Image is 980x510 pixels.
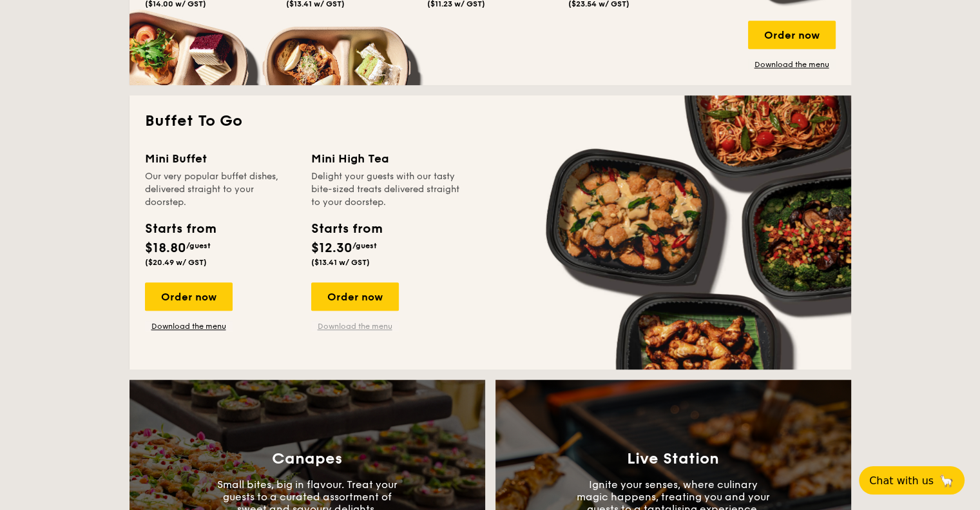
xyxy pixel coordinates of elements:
span: /guest [352,241,377,250]
span: ($20.49 w/ GST) [145,258,207,267]
div: Mini High Tea [311,150,462,168]
span: $12.30 [311,240,352,256]
a: Download the menu [311,321,399,331]
div: Starts from [145,219,215,239]
button: Chat with us🦙 [859,466,965,495]
div: Order now [311,282,399,311]
h2: Buffet To Go [145,111,836,132]
a: Download the menu [145,321,233,331]
span: Chat with us [869,475,934,487]
div: Mini Buffet [145,150,296,168]
div: Starts from [311,219,381,239]
h3: Canapes [272,450,342,468]
span: $18.80 [145,240,186,256]
div: Order now [145,282,233,311]
a: Download the menu [748,59,836,70]
div: Delight your guests with our tasty bite-sized treats delivered straight to your doorstep. [311,170,462,209]
h3: Live Station [627,450,719,468]
span: 🦙 [939,473,954,488]
div: Order now [748,21,836,49]
div: Our very popular buffet dishes, delivered straight to your doorstep. [145,170,296,209]
span: ($13.41 w/ GST) [311,258,370,267]
span: /guest [186,241,211,250]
